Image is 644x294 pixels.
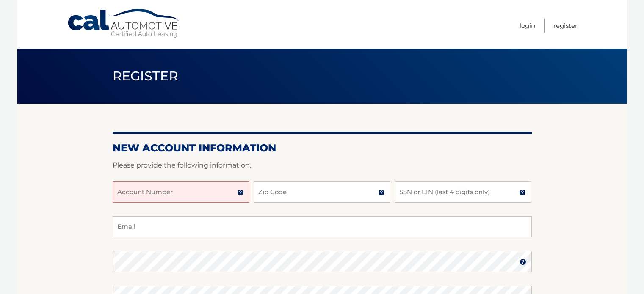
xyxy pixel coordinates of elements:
[113,181,249,203] input: Account Number
[519,189,526,196] img: tooltip.svg
[113,142,532,154] h2: New Account Information
[378,189,385,196] img: tooltip.svg
[520,258,526,265] img: tooltip.svg
[113,159,532,171] p: Please provide the following information.
[67,8,181,38] a: Cal Automotive
[553,19,578,33] a: Register
[254,181,390,203] input: Zip Code
[237,189,244,196] img: tooltip.svg
[113,68,179,84] span: Register
[395,181,531,203] input: SSN or EIN (last 4 digits only)
[520,19,535,33] a: Login
[113,216,532,237] input: Email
